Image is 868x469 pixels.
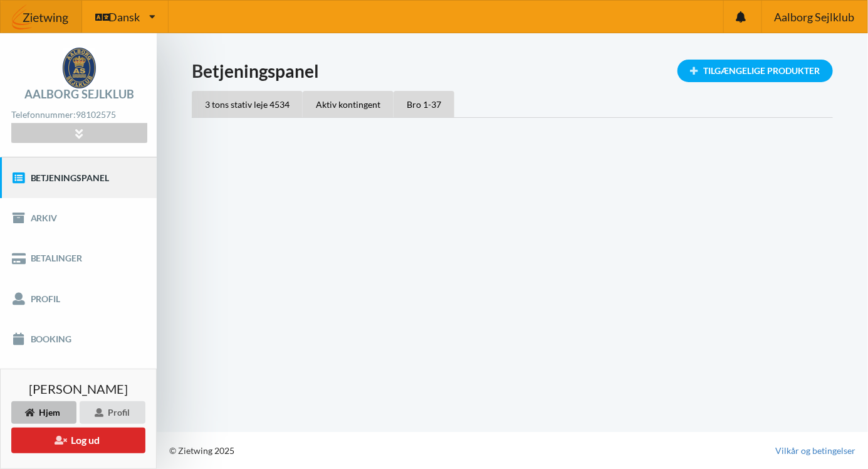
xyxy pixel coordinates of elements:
span: [PERSON_NAME] [29,382,128,395]
img: logo [63,48,96,88]
div: Telefonnummer: [11,107,147,124]
div: 3 tons stativ leje 4534 [192,91,303,117]
div: Hjem [11,401,76,424]
strong: 98102575 [76,109,116,120]
span: Aalborg Sejlklub [774,11,854,23]
h1: Betjeningspanel [192,60,833,82]
div: Bro 1-37 [394,91,454,117]
span: Dansk [108,11,140,23]
div: Aktiv kontingent [303,91,394,117]
button: Log ud [11,428,145,453]
div: Profil [80,401,145,424]
div: Aalborg Sejlklub [24,88,134,100]
div: Tilgængelige Produkter [677,60,833,82]
a: Vilkår og betingelser [775,445,855,457]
